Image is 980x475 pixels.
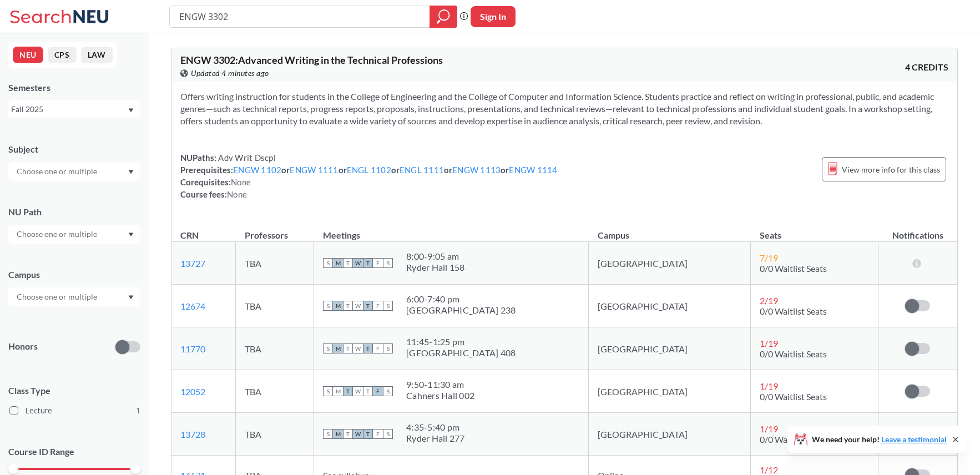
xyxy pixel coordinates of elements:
td: TBA [236,327,314,370]
button: NEU [13,47,43,63]
div: 8:00 - 9:05 am [406,251,465,262]
span: ENGW 3302 : Advanced Writing in the Technical Professions [180,54,443,66]
th: Notifications [878,218,957,242]
div: Fall 2025 [11,103,127,115]
span: W [353,258,363,268]
a: 13727 [180,258,205,269]
p: Course ID Range [8,446,140,458]
div: Campus [8,269,140,281]
span: 1 [136,405,140,417]
div: Cahners Hall 002 [406,390,474,401]
span: S [323,343,333,353]
span: S [383,258,393,268]
span: 0/0 Waitlist Seats [760,306,827,316]
span: 0/0 Waitlist Seats [760,434,827,444]
input: Choose one or multiple [11,165,104,178]
span: 0/0 Waitlist Seats [760,263,827,274]
button: CPS [48,47,77,63]
span: W [353,429,363,439]
span: T [343,258,353,268]
span: None [231,177,251,187]
span: T [363,386,373,396]
div: CRN [180,229,199,241]
span: 1 / 19 [760,381,778,391]
span: F [373,258,383,268]
span: S [323,301,333,311]
td: [GEOGRAPHIC_DATA] [589,242,751,285]
span: M [333,343,343,353]
th: Meetings [314,218,589,242]
a: ENGL 1111 [400,165,444,175]
div: Fall 2025Dropdown arrow [8,100,140,118]
td: TBA [236,285,314,327]
span: T [363,258,373,268]
svg: Dropdown arrow [128,170,134,174]
div: Dropdown arrow [8,287,140,306]
span: Class Type [8,385,140,397]
span: M [333,301,343,311]
svg: Dropdown arrow [128,233,134,237]
span: Updated 4 minutes ago [191,67,269,79]
a: ENGL 1102 [347,165,391,175]
span: M [333,429,343,439]
section: Offers writing instruction for students in the College of Engineering and the College of Computer... [180,90,948,127]
div: NU Path [8,206,140,218]
span: M [333,258,343,268]
span: F [373,429,383,439]
span: S [383,429,393,439]
td: [GEOGRAPHIC_DATA] [589,413,751,456]
span: 1 / 19 [760,338,778,348]
span: M [333,386,343,396]
span: T [343,386,353,396]
p: Honors [8,340,38,353]
span: T [343,301,353,311]
button: LAW [81,47,113,63]
span: View more info for this class [842,163,940,176]
div: 4:35 - 5:40 pm [406,422,465,433]
td: TBA [236,242,314,285]
svg: magnifying glass [437,9,450,24]
span: S [383,343,393,353]
input: Choose one or multiple [11,228,104,241]
input: Choose one or multiple [11,290,104,304]
a: 12052 [180,386,205,397]
div: Ryder Hall 158 [406,262,465,273]
div: Ryder Hall 277 [406,433,465,444]
span: W [353,386,363,396]
span: S [323,386,333,396]
div: Dropdown arrow [8,225,140,244]
div: magnifying glass [430,6,457,28]
span: F [373,386,383,396]
div: Semesters [8,82,140,94]
td: TBA [236,413,314,456]
span: S [383,301,393,311]
div: 9:50 - 11:30 am [406,379,474,390]
a: ENGW 1102 [233,165,281,175]
div: Dropdown arrow [8,162,140,181]
div: NUPaths: Prerequisites: or or or or or Corequisites: Course fees: [180,151,558,200]
div: 6:00 - 7:40 pm [406,294,516,305]
span: T [363,343,373,353]
span: 1 / 12 [760,464,778,475]
svg: Dropdown arrow [128,108,134,113]
span: F [373,301,383,311]
span: W [353,301,363,311]
td: TBA [236,370,314,413]
span: 2 / 19 [760,295,778,306]
span: 1 / 19 [760,423,778,434]
span: S [323,258,333,268]
td: [GEOGRAPHIC_DATA] [589,285,751,327]
a: ENGW 1111 [290,165,338,175]
th: Seats [751,218,878,242]
span: 0/0 Waitlist Seats [760,348,827,359]
span: T [343,343,353,353]
span: S [383,386,393,396]
span: Adv Writ Dscpl [216,153,276,163]
th: Campus [589,218,751,242]
span: 4 CREDITS [905,61,948,73]
span: None [227,189,247,199]
svg: Dropdown arrow [128,295,134,300]
span: T [363,301,373,311]
span: S [323,429,333,439]
th: Professors [236,218,314,242]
